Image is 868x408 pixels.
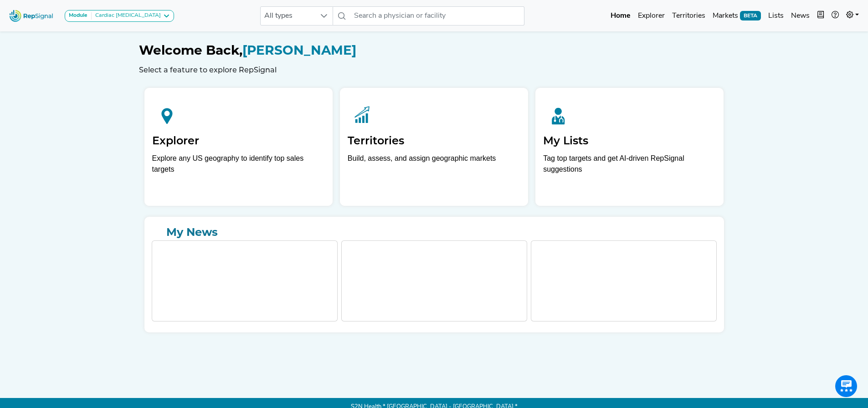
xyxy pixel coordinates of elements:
a: My ListsTag top targets and get AI-driven RepSignal suggestions [535,88,724,206]
span: BETA [740,11,761,20]
h6: Select a feature to explore RepSignal [139,66,729,74]
span: Welcome Back, [139,42,242,58]
div: Cardiac [MEDICAL_DATA] [92,12,161,20]
a: TerritoriesBuild, assess, and assign geographic markets [340,88,528,206]
h2: Territories [348,134,520,148]
button: ModuleCardiac [MEDICAL_DATA] [65,10,174,22]
a: Lists [765,7,787,25]
a: My News [152,224,717,240]
h2: My Lists [543,134,716,148]
a: Explorer [634,7,668,25]
p: Tag top targets and get AI-driven RepSignal suggestions [543,153,716,180]
a: MarketsBETA [709,7,765,25]
p: Build, assess, and assign geographic markets [348,153,520,180]
h1: [PERSON_NAME] [139,43,729,58]
span: All types [261,7,315,25]
a: News [787,7,813,25]
button: Intel Book [813,7,828,25]
a: Territories [668,7,709,25]
div: Explore any US geography to identify top sales targets [152,153,325,175]
a: Home [607,7,634,25]
h2: Explorer [152,134,325,148]
strong: Module [69,13,87,18]
input: Search a physician or facility [350,6,524,25]
a: ExplorerExplore any US geography to identify top sales targets [144,88,333,206]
